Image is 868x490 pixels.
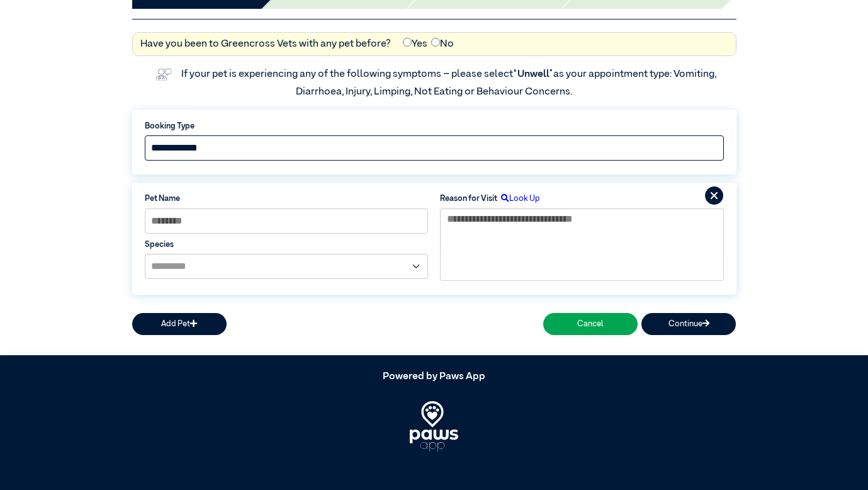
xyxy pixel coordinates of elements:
[132,371,736,383] h5: Powered by Paws App
[145,239,428,251] label: Species
[543,313,638,335] button: Cancel
[431,38,440,47] input: No
[132,313,227,335] button: Add Pet
[152,64,176,84] img: vet
[145,120,724,132] label: Booking Type
[140,37,391,52] label: Have you been to Greencross Vets with any pet before?
[403,38,412,47] input: Yes
[410,401,458,452] img: PawsApp
[181,69,718,97] label: If your pet is experiencing any of the following symptoms – please select as your appointment typ...
[145,193,428,205] label: Pet Name
[497,193,540,205] label: Look Up
[641,313,736,335] button: Continue
[440,193,497,205] label: Reason for Visit
[431,37,454,52] label: No
[403,37,427,52] label: Yes
[513,69,553,79] span: “Unwell”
